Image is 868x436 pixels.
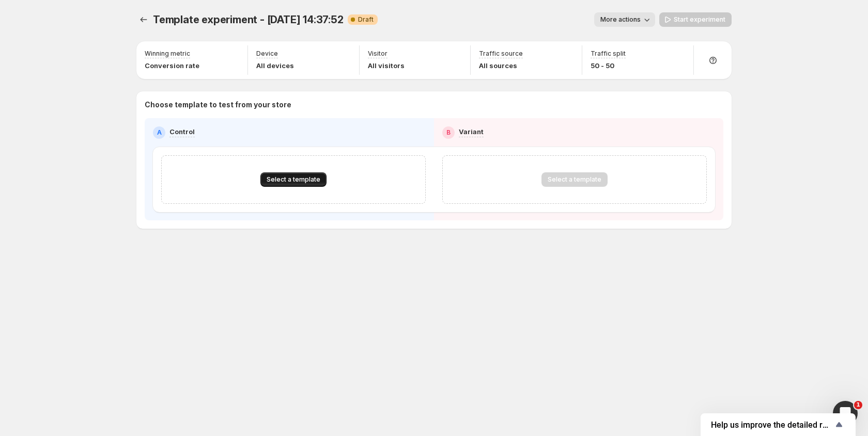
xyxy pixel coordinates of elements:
button: More actions [594,12,655,27]
p: Control [169,126,195,137]
p: Traffic split [591,50,626,58]
span: 1 [854,401,862,409]
p: Variant [459,126,484,137]
span: Select a template [267,175,320,184]
p: All sources [479,60,523,71]
span: Help us improve the detailed report for A/B campaigns [711,420,833,430]
p: All devices [256,60,294,71]
p: Winning metric [145,50,190,58]
span: More actions [600,15,641,24]
h2: B [446,128,451,137]
p: Choose template to test from your store [145,100,723,110]
p: Visitor [368,50,388,58]
button: Experiments [136,12,151,27]
button: Select a template [260,172,327,187]
span: Template experiment - [DATE] 14:37:52 [153,13,344,26]
h2: A [157,128,162,137]
p: Conversion rate [145,60,199,71]
iframe: Intercom live chat [833,401,858,426]
p: Device [256,50,278,58]
p: 50 - 50 [591,60,626,71]
button: Show survey - Help us improve the detailed report for A/B campaigns [711,418,845,431]
p: Traffic source [479,50,523,58]
span: Draft [358,15,374,24]
p: All visitors [368,60,405,71]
